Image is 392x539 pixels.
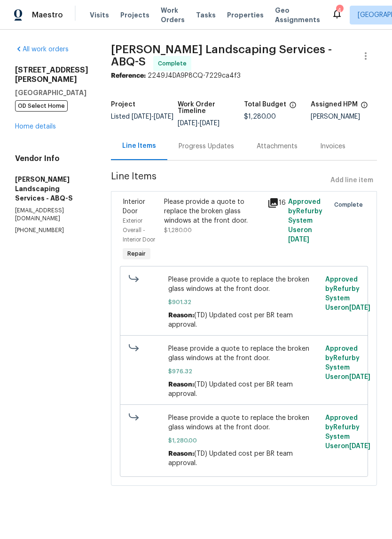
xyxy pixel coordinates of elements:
span: [PERSON_NAME] Landscaping Services - ABQ-S [111,44,332,67]
div: 4 [336,6,343,15]
span: (TD) Updated cost per BR team approval. [168,451,293,467]
span: $1,280.00 [244,113,276,120]
span: [DATE] [200,120,220,127]
span: Interior Door [123,199,145,215]
span: Approved by Refurby System User on [325,276,370,311]
b: Reference: [111,72,146,79]
div: Progress Updates [179,142,234,151]
span: Work Orders [161,6,185,24]
h4: Vendor Info [15,154,88,163]
span: The total cost of line items that have been proposed by Opendoor. This sum includes line items th... [289,101,297,113]
p: [EMAIL_ADDRESS][DOMAIN_NAME] [15,207,88,223]
span: [DATE] [178,120,197,127]
h5: Work Order Timeline [178,101,244,114]
p: [PHONE_NUMBER] [15,226,88,234]
span: Please provide a quote to replace the broken glass windows at the front door. [168,275,320,294]
span: [DATE] [154,113,173,120]
span: $901.32 [168,298,320,307]
span: Approved by Refurby System User on [325,415,370,450]
div: 16 [267,197,282,209]
span: $976.32 [168,367,320,376]
span: Complete [158,59,190,68]
span: - [132,113,173,120]
span: [DATE] [349,374,370,380]
h2: [STREET_ADDRESS][PERSON_NAME] [15,65,88,84]
div: 2249J4DA9P8CQ-7229ca4f3 [111,71,377,80]
span: Reason: [168,312,194,319]
span: $1,280.00 [168,436,320,445]
span: Geo Assignments [275,6,320,24]
h5: Total Budget [244,101,286,108]
span: Tasks [196,12,216,18]
h5: Project [111,101,135,108]
div: Attachments [257,142,298,151]
span: The hpm assigned to this work order. [361,101,368,113]
span: OD Select Home [15,100,68,112]
h5: [PERSON_NAME] Landscaping Services - ABQ-S [15,175,88,203]
span: Reason: [168,451,194,457]
span: Complete [334,200,367,209]
span: (TD) Updated cost per BR team approval. [168,381,293,397]
a: Home details [15,123,56,130]
span: - [178,120,220,127]
span: Approved by Refurby System User on [325,346,370,380]
div: Please provide a quote to replace the broken glass windows at the front door. [164,197,262,225]
span: $1,280.00 [164,227,192,233]
div: Invoices [320,142,345,151]
span: Projects [120,10,149,20]
a: All work orders [15,46,69,53]
span: [DATE] [288,236,309,243]
span: Listed [111,113,173,120]
span: Properties [227,10,264,20]
span: Reason: [168,381,194,388]
span: Line Items [111,172,327,189]
span: Please provide a quote to replace the broken glass windows at the front door. [168,344,320,363]
span: Please provide a quote to replace the broken glass windows at the front door. [168,413,320,432]
span: [DATE] [349,443,370,450]
span: Repair [124,249,149,258]
span: [DATE] [132,113,151,120]
span: Visits [90,10,109,20]
span: Exterior Overall - Interior Door [123,218,155,242]
div: [PERSON_NAME] [311,113,377,120]
span: [DATE] [349,305,370,311]
span: (TD) Updated cost per BR team approval. [168,312,293,328]
span: Approved by Refurby System User on [288,199,322,243]
span: Maestro [32,10,63,20]
div: Line Items [122,141,156,151]
h5: Assigned HPM [311,101,358,108]
h5: [GEOGRAPHIC_DATA] [15,88,88,97]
